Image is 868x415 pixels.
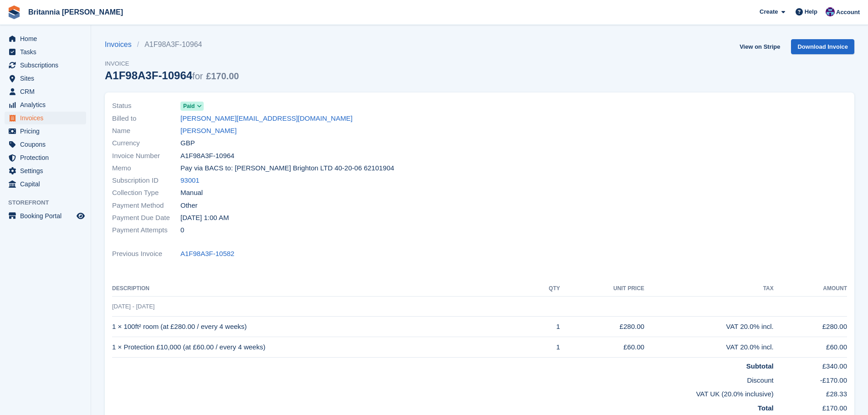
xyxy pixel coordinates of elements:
span: Memo [112,163,180,174]
span: Subscriptions [20,59,75,72]
span: Coupons [20,138,75,151]
span: Account [836,8,860,17]
a: Preview store [75,210,86,221]
a: menu [5,46,86,58]
td: £60.00 [560,337,644,358]
a: menu [5,151,86,164]
td: £280.00 [774,317,847,337]
a: menu [5,125,86,138]
span: Settings [20,164,75,177]
span: Payment Attempts [112,225,180,236]
a: View on Stripe [736,39,784,54]
span: Manual [180,188,203,198]
a: A1F98A3F-10582 [180,249,234,259]
span: Invoices [20,112,75,124]
a: menu [5,178,86,190]
strong: Subtotal [746,362,774,370]
a: menu [5,98,86,111]
span: Sites [20,72,75,85]
a: menu [5,210,86,222]
a: menu [5,164,86,177]
time: 2025-07-29 00:00:00 UTC [180,213,229,223]
a: Download Invoice [791,39,854,54]
th: Amount [774,282,847,296]
td: -£170.00 [774,372,847,386]
span: Help [805,7,817,16]
span: Create [760,7,778,16]
div: A1F98A3F-10964 [105,69,239,82]
span: Capital [20,178,75,190]
span: Collection Type [112,188,180,198]
span: Status [112,101,180,111]
span: Currency [112,138,180,149]
span: Paid [183,102,195,110]
td: £170.00 [774,400,847,414]
span: [DATE] - [DATE] [112,303,154,310]
span: Home [20,32,75,45]
span: Previous Invoice [112,249,180,259]
td: £60.00 [774,337,847,358]
span: £170.00 [206,71,239,81]
span: A1F98A3F-10964 [180,151,234,161]
td: Discount [112,372,774,386]
td: £340.00 [774,358,847,372]
td: £280.00 [560,317,644,337]
th: Tax [644,282,774,296]
strong: Total [758,404,774,412]
img: stora-icon-8386f47178a22dfd0bd8f6a31ec36ba5ce8667c1dd55bd0f319d3a0aa187defe.svg [7,5,21,19]
td: VAT UK (20.0% inclusive) [112,385,774,400]
span: Pricing [20,125,75,138]
span: Name [112,126,180,136]
a: 93001 [180,175,200,186]
nav: breadcrumbs [105,39,239,50]
span: Booking Portal [20,210,75,222]
a: menu [5,138,86,151]
span: Pay via BACS to: [PERSON_NAME] Brighton LTD 40-20-06 62101904 [180,163,394,174]
div: VAT 20.0% incl. [644,342,774,353]
span: Tasks [20,46,75,58]
a: menu [5,59,86,72]
span: Storefront [8,198,91,207]
span: Protection [20,151,75,164]
a: menu [5,112,86,124]
span: Analytics [20,98,75,111]
span: Invoice [105,59,239,68]
span: Subscription ID [112,175,180,186]
a: Paid [180,101,204,111]
td: 1 [529,317,560,337]
td: 1 × Protection £10,000 (at £60.00 / every 4 weeks) [112,337,529,358]
span: for [192,71,203,81]
img: Becca Clark [826,7,835,16]
a: [PERSON_NAME] [180,126,236,136]
td: £28.33 [774,385,847,400]
th: Unit Price [560,282,644,296]
a: [PERSON_NAME][EMAIL_ADDRESS][DOMAIN_NAME] [180,113,353,124]
span: Other [180,200,198,211]
a: menu [5,72,86,85]
th: QTY [529,282,560,296]
td: 1 × 100ft² room (at £280.00 / every 4 weeks) [112,317,529,337]
span: CRM [20,85,75,98]
span: Payment Due Date [112,213,180,223]
div: VAT 20.0% incl. [644,322,774,332]
span: 0 [180,225,184,236]
span: Payment Method [112,200,180,211]
span: Billed to [112,113,180,124]
a: Invoices [105,39,137,50]
a: menu [5,32,86,45]
td: 1 [529,337,560,358]
span: GBP [180,138,195,149]
a: Britannia [PERSON_NAME] [25,5,127,20]
span: Invoice Number [112,151,180,161]
th: Description [112,282,529,296]
a: menu [5,85,86,98]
